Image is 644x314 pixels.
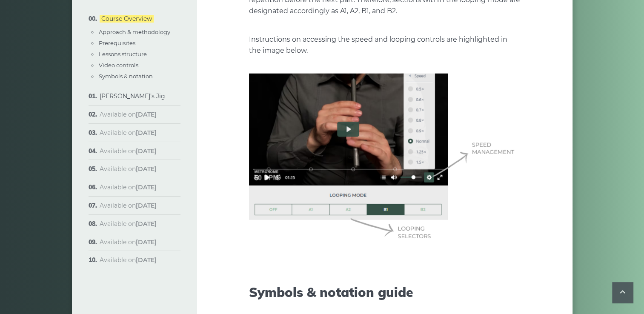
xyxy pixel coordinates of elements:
strong: [DATE] [136,256,157,264]
a: Course Overview [100,15,154,23]
strong: [DATE] [136,129,157,137]
strong: [DATE] [136,183,157,191]
span: Available on [100,147,157,155]
strong: [DATE] [136,220,157,228]
strong: [DATE] [136,165,157,173]
strong: [DATE] [136,202,157,209]
span: Available on [100,202,157,209]
a: Symbols & notation [99,73,153,80]
a: Approach & methodology [99,29,170,35]
h2: Symbols & notation guide [249,285,521,300]
strong: [DATE] [136,111,157,118]
span: Available on [100,238,157,246]
span: Available on [100,220,157,228]
strong: [DATE] [136,238,157,246]
strong: [DATE] [136,147,157,155]
a: Video controls [99,62,138,69]
span: Available on [100,256,157,264]
span: Available on [100,183,157,191]
span: Available on [100,129,157,137]
a: Lessons structure [99,51,147,57]
a: [PERSON_NAME]’s Jig [100,92,165,100]
a: Prerequisites [99,40,135,46]
span: Available on [100,165,157,173]
p: Instructions on accessing the speed and looping controls are highlighted in the image below. [249,34,521,56]
span: Available on [100,111,157,118]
